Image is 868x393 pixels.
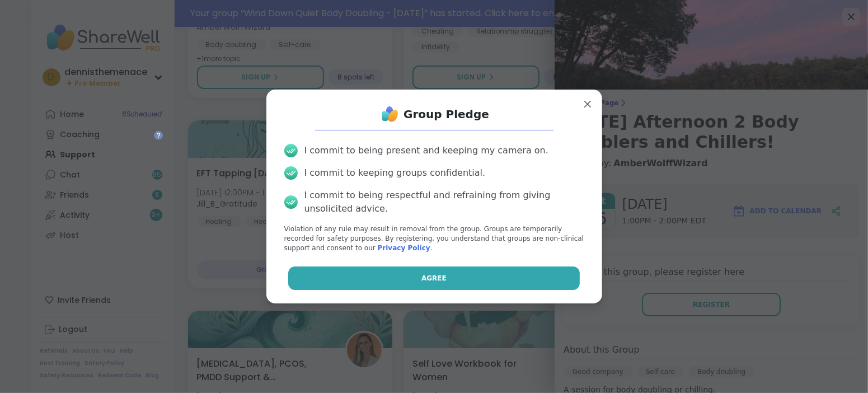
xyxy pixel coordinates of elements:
img: ShareWell Logo [379,103,401,125]
iframe: Spotlight [154,131,163,140]
button: Agree [288,266,580,290]
p: Violation of any rule may result in removal from the group. Groups are temporarily recorded for s... [284,224,584,252]
a: Privacy Policy [378,244,430,252]
div: I commit to keeping groups confidential. [304,166,486,180]
div: I commit to being respectful and refraining from giving unsolicited advice. [304,189,584,216]
div: I commit to being present and keeping my camera on. [304,144,548,157]
h1: Group Pledge [403,106,489,122]
span: Agree [421,273,447,283]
